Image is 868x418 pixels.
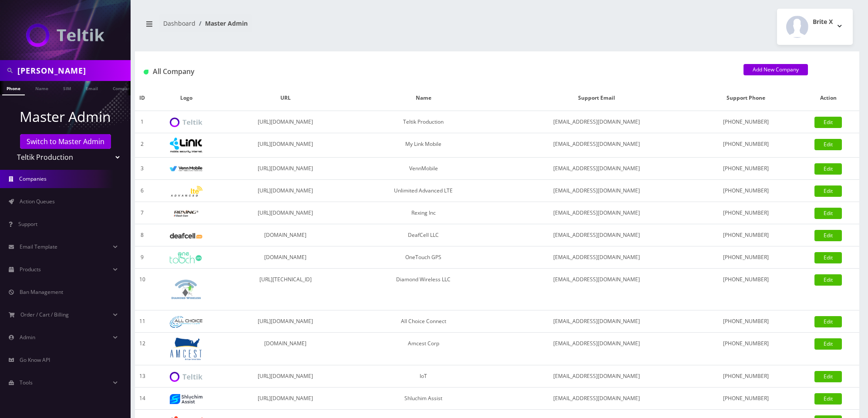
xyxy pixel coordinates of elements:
td: 12 [135,333,149,365]
td: [DOMAIN_NAME] [223,246,347,269]
td: [URL][TECHNICAL_ID] [223,269,347,310]
td: [PHONE_NUMBER] [694,224,797,246]
td: 8 [135,224,149,246]
a: Edit [814,274,842,286]
td: 1 [135,111,149,133]
a: Name [31,81,53,94]
span: Tools [20,379,33,386]
td: [EMAIL_ADDRESS][DOMAIN_NAME] [499,388,694,410]
td: IoT [348,365,499,388]
span: Admin [20,334,35,341]
td: [PHONE_NUMBER] [694,269,797,310]
a: Edit [814,338,842,350]
a: Edit [814,316,842,327]
a: Edit [814,371,842,382]
td: [EMAIL_ADDRESS][DOMAIN_NAME] [499,111,694,133]
td: [URL][DOMAIN_NAME] [223,365,347,388]
td: [EMAIL_ADDRESS][DOMAIN_NAME] [499,202,694,224]
td: [DOMAIN_NAME] [223,333,347,365]
td: 14 [135,388,149,410]
img: DeafCell LLC [170,233,202,239]
a: Edit [814,185,842,197]
th: Logo [149,85,223,111]
td: Unlimited Advanced LTE [348,180,499,202]
td: [PHONE_NUMBER] [694,333,797,365]
a: Edit [814,208,842,219]
td: [PHONE_NUMBER] [694,133,797,158]
nav: breadcrumb [141,14,491,39]
a: Edit [814,252,842,263]
a: Switch to Master Admin [20,134,111,149]
img: VennMobile [170,166,202,172]
img: My Link Mobile [170,138,202,153]
td: [EMAIL_ADDRESS][DOMAIN_NAME] [499,333,694,365]
th: Name [348,85,499,111]
td: 3 [135,158,149,180]
td: [URL][DOMAIN_NAME] [223,310,347,333]
img: All Company [144,70,148,74]
td: 7 [135,202,149,224]
td: 9 [135,246,149,269]
span: Products [20,266,41,273]
td: [EMAIL_ADDRESS][DOMAIN_NAME] [499,224,694,246]
a: Email [81,81,102,94]
input: Search in Company [17,62,128,79]
td: Shluchim Assist [348,388,499,410]
span: Action Queues [20,198,55,205]
a: Company [108,81,138,94]
td: Amcest Corp [348,333,499,365]
td: [URL][DOMAIN_NAME] [223,388,347,410]
td: [PHONE_NUMBER] [694,310,797,333]
h1: All Company [144,67,730,76]
td: [EMAIL_ADDRESS][DOMAIN_NAME] [499,310,694,333]
td: [EMAIL_ADDRESS][DOMAIN_NAME] [499,180,694,202]
td: 6 [135,180,149,202]
span: Support [18,220,37,228]
td: My Link Mobile [348,133,499,158]
td: 10 [135,269,149,310]
td: 11 [135,310,149,333]
td: [URL][DOMAIN_NAME] [223,133,347,158]
td: DeafCell LLC [348,224,499,246]
td: [URL][DOMAIN_NAME] [223,111,347,133]
img: Diamond Wireless LLC [170,273,202,306]
img: IoT [170,372,202,382]
span: Go Know API [20,356,50,364]
td: [PHONE_NUMBER] [694,180,797,202]
button: Brite X [777,9,853,45]
a: Add New Company [744,64,808,75]
td: Teltik Production [348,111,499,133]
img: Teltik Production [26,24,104,47]
li: Master Admin [195,19,248,28]
th: Action [797,85,859,111]
a: Edit [814,117,842,128]
a: Edit [814,230,842,241]
img: Rexing Inc [170,209,202,218]
img: All Choice Connect [170,316,202,328]
a: Edit [814,393,842,405]
td: [EMAIL_ADDRESS][DOMAIN_NAME] [499,246,694,269]
td: [EMAIL_ADDRESS][DOMAIN_NAME] [499,133,694,158]
td: [PHONE_NUMBER] [694,111,797,133]
span: Ban Management [20,288,63,296]
td: [DOMAIN_NAME] [223,224,347,246]
img: OneTouch GPS [170,252,202,263]
img: Unlimited Advanced LTE [170,186,202,197]
td: 2 [135,133,149,158]
span: Email Template [20,243,57,250]
td: VennMobile [348,158,499,180]
span: Companies [19,175,47,182]
img: Teltik Production [170,118,202,128]
th: ID [135,85,149,111]
td: [URL][DOMAIN_NAME] [223,180,347,202]
a: SIM [59,81,75,94]
td: [EMAIL_ADDRESS][DOMAIN_NAME] [499,269,694,310]
a: Dashboard [163,19,195,27]
td: [PHONE_NUMBER] [694,246,797,269]
td: [PHONE_NUMBER] [694,202,797,224]
td: Rexing Inc [348,202,499,224]
th: Support Email [499,85,694,111]
td: OneTouch GPS [348,246,499,269]
th: Support Phone [694,85,797,111]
